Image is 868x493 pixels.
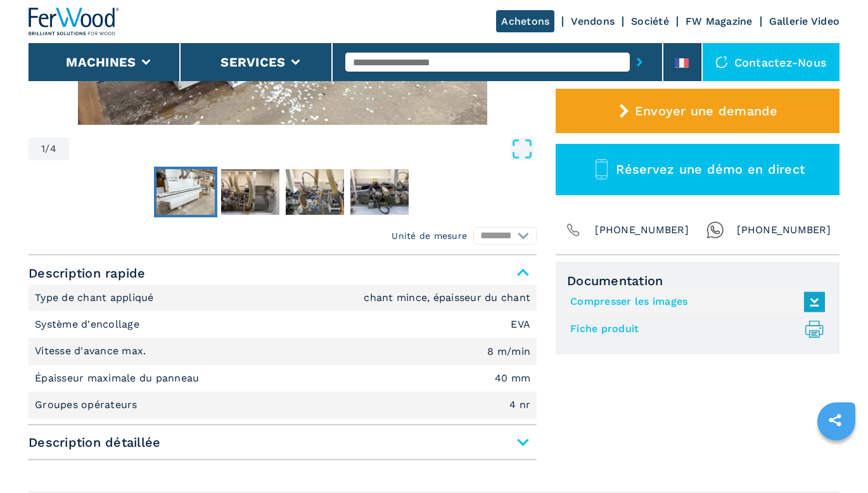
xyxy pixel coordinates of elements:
[392,229,467,242] em: Unité de mesure
[219,167,282,217] button: Go to Slide 2
[35,371,203,385] p: Épaisseur maximale du panneau
[686,15,753,27] a: FW Magazine
[41,144,45,154] span: 1
[29,8,120,35] img: Ferwood
[72,138,533,160] button: Open Fullscreen
[154,167,217,217] button: Go to Slide 1
[496,10,554,32] a: Achetons
[595,221,689,239] span: [PHONE_NUMBER]
[29,167,537,217] nav: Thumbnail Navigation
[715,56,728,68] img: Contactez-nous
[630,48,649,77] button: submit-button
[221,169,279,215] img: cf2ea6c1b9131cd5486dda5a9f7272d4
[565,221,582,239] img: Phone
[571,15,615,27] a: Vendons
[45,144,49,154] span: /
[35,317,143,331] p: Système d'encollage
[364,293,530,303] em: chant mince, épaisseur du chant
[156,169,215,215] img: fcfc34c60a088297cf3a4bc393942afa
[29,285,537,419] div: Description rapide
[556,144,839,195] button: Réservez une démo en direct
[35,291,157,305] p: Type de chant appliqué
[29,431,537,454] span: Description détaillée
[487,347,530,357] em: 8 m/min
[631,15,669,27] a: Société
[616,162,805,177] span: Réservez une démo en direct
[509,400,530,410] em: 4 nr
[556,89,839,133] button: Envoyer une demande
[348,167,411,217] button: Go to Slide 4
[66,54,136,70] button: Machines
[29,262,537,285] span: Description rapide
[35,344,150,358] p: Vitesse d'avance max.
[819,404,851,436] a: sharethis
[511,319,530,330] em: EVA
[570,291,819,312] a: Compresser les images
[703,43,840,81] div: Contactez-nous
[706,221,724,239] img: Whatsapp
[220,54,285,70] button: Services
[286,169,344,215] img: 53a3fe6d4a49b5e6f47693dca60f2921
[50,144,56,154] span: 4
[814,436,858,483] iframe: Chat
[769,15,840,27] a: Gallerie Video
[635,103,778,118] span: Envoyer une demande
[567,273,828,288] span: Documentation
[350,169,409,215] img: f2d6bc295d61f8f1d8164115143e0a56
[570,319,819,340] a: Fiche produit
[35,398,141,412] p: Groupes opérateurs
[283,167,347,217] button: Go to Slide 3
[737,221,831,239] span: [PHONE_NUMBER]
[495,373,530,383] em: 40 mm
